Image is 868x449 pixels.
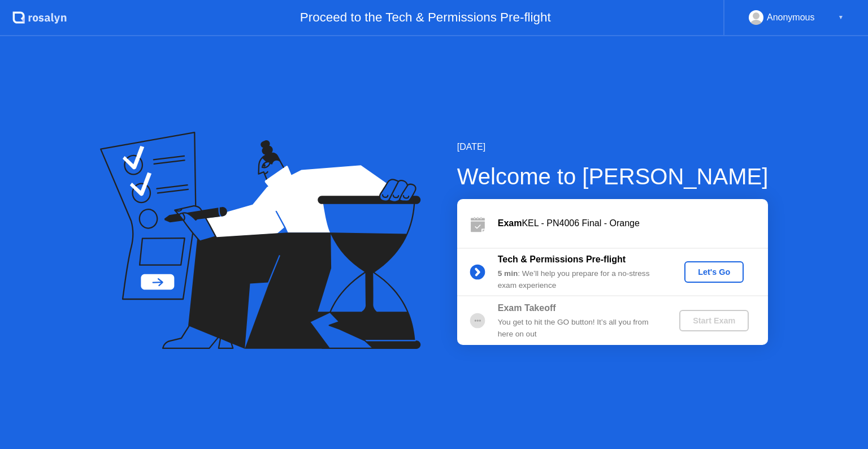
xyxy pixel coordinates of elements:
div: [DATE] [457,140,769,154]
b: Exam Takeoff [498,303,556,313]
b: Exam [498,218,522,228]
div: Welcome to [PERSON_NAME] [457,159,769,193]
div: ▼ [838,10,844,25]
div: Anonymous [767,10,815,25]
div: : We’ll help you prepare for a no-stress exam experience [498,268,661,291]
div: Start Exam [684,316,744,325]
b: 5 min [498,269,518,278]
div: KEL - PN4006 Final - Orange [498,217,768,230]
div: Let's Go [689,267,739,277]
button: Start Exam [679,310,749,331]
button: Let's Go [684,261,744,283]
b: Tech & Permissions Pre-flight [498,254,626,264]
div: You get to hit the GO button! It’s all you from here on out [498,317,661,340]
